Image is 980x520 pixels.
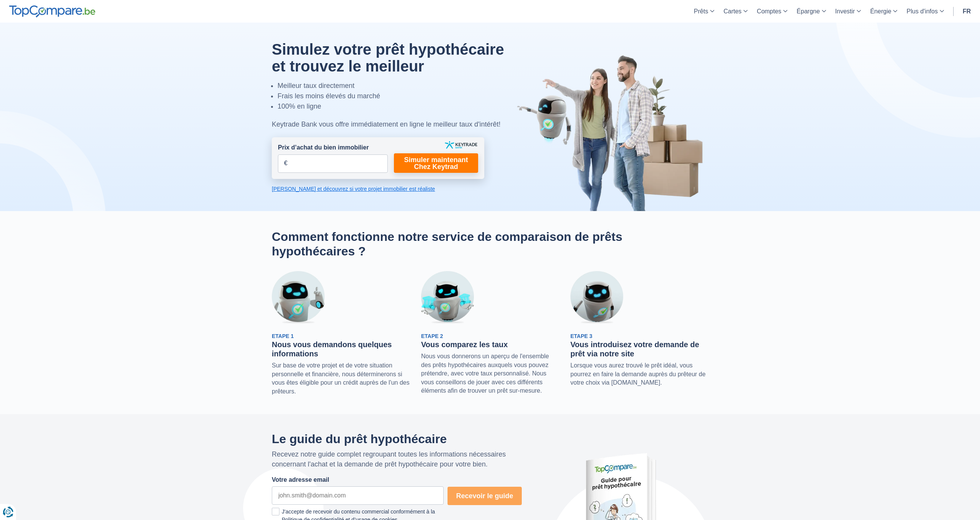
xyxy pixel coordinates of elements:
[517,54,708,211] img: image-hero
[570,333,592,339] span: Etape 3
[272,361,410,396] p: Sur base de votre projet et de votre situation personnelle et financière, nous déterminerons si v...
[421,333,443,339] span: Etape 2
[272,185,484,193] a: [PERSON_NAME] et découvrez si votre projet immobilier est réaliste
[272,333,294,339] span: Etape 1
[445,141,477,149] img: keytrade
[284,159,287,168] span: €
[570,361,708,387] p: Lorsque vous aurez trouvé le prêt idéal, vous pourrez en faire la demande auprès du prêteur de vo...
[570,340,708,358] h3: Vous introduisez votre demande de prêt via notre site
[278,143,369,152] label: Prix d’achat du bien immobilier
[272,450,522,469] p: Recevez notre guide complet regroupant toutes les informations nécessaires concernant l'achat et ...
[272,41,522,75] h1: Simulez votre prêt hypothécaire et trouvez le meilleur
[394,153,478,173] a: Simuler maintenant Chez Keytrad
[278,91,522,101] li: Frais les moins élevés du marché
[272,486,444,505] input: john.smith@domain.com
[278,101,522,112] li: 100% en ligne
[272,340,410,358] h3: Nous vous demandons quelques informations
[448,487,521,505] button: Recevoir le guide
[421,271,474,324] img: Etape 2
[272,476,329,484] label: Votre adresse email
[272,432,522,446] h2: Le guide du prêt hypothécaire
[272,229,708,259] h2: Comment fonctionne notre service de comparaison de prêts hypothécaires ?
[421,352,559,395] p: Nous vous donnerons un aperçu de l'ensemble des prêts hypothécaires auxquels vous pouvez prétendr...
[272,119,522,130] div: Keytrade Bank vous offre immédiatement en ligne le meilleur taux d'intérêt!
[272,271,325,324] img: Etape 1
[9,5,95,18] img: TopCompare
[421,340,559,349] h3: Vous comparez les taux
[570,271,623,324] img: Etape 3
[278,81,522,91] li: Meilleur taux directement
